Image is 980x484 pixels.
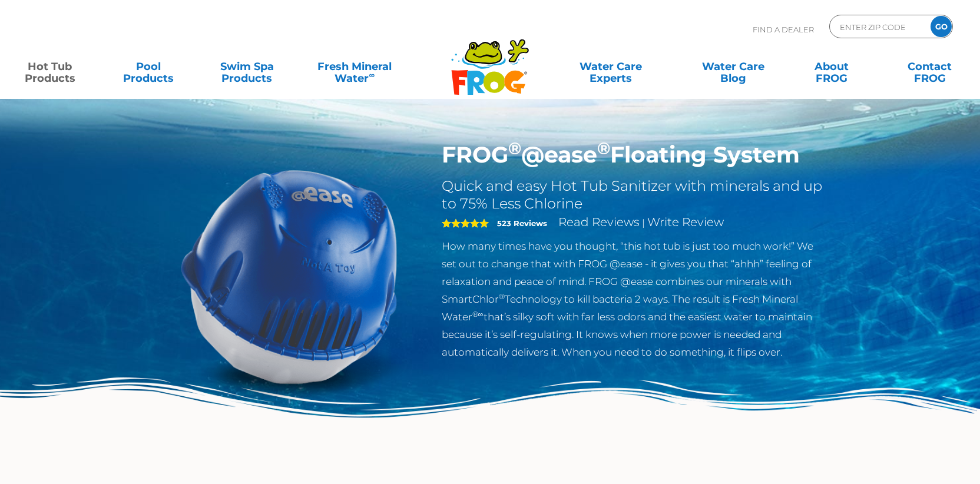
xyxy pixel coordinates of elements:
[154,141,424,411] img: hot-tub-product-atease-system.png
[208,55,285,78] a: Swim SpaProducts
[497,218,547,228] strong: 523 Reviews
[695,55,772,78] a: Water CareBlog
[369,70,375,79] sup: ∞
[642,217,645,228] span: |
[753,15,814,44] p: Find A Dealer
[499,292,505,301] sup: ®
[647,215,724,229] a: Write Review
[892,55,968,78] a: ContactFROG
[442,177,826,213] h2: Quick and easy Hot Tub Sanitizer with minerals and up to 75% Less Chlorine
[442,141,826,168] h1: FROG @ease Floating System
[445,24,535,95] img: Frog Products Logo
[549,55,673,78] a: Water CareExperts
[442,218,489,228] span: 5
[110,55,187,78] a: PoolProducts
[307,55,402,78] a: Fresh MineralWater∞
[442,237,826,361] p: How many times have you thought, “this hot tub is just too much work!” We set out to change that ...
[12,55,88,78] a: Hot TubProducts
[597,138,610,158] sup: ®
[931,16,952,37] input: GO
[508,138,521,158] sup: ®
[558,215,640,229] a: Read Reviews
[472,310,484,319] sup: ®∞
[793,55,870,78] a: AboutFROG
